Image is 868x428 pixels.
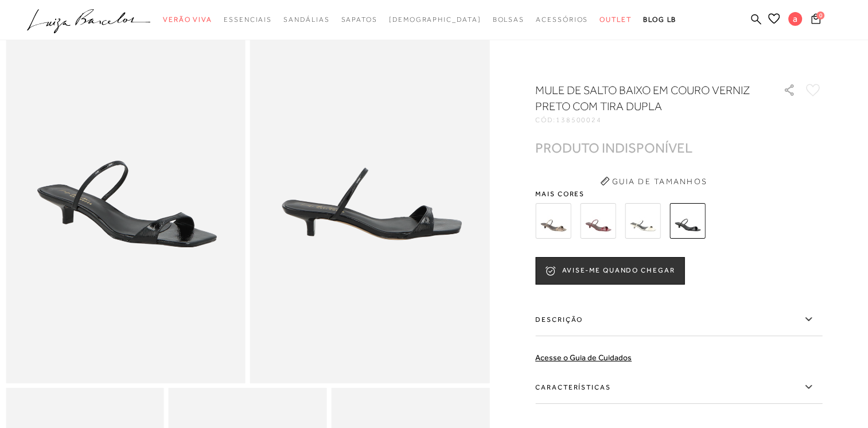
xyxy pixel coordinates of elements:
[389,9,481,30] a: noSubCategoriesText
[535,257,684,285] button: AVISE-ME QUANDO CHEGAR
[596,172,711,190] button: Guia de Tamanhos
[536,15,588,24] span: Acessórios
[600,15,632,24] span: Outlet
[535,142,692,154] div: PRODUTO INDISPONÍVEL
[163,9,212,30] a: categoryNavScreenReaderText
[808,13,824,28] button: 0
[643,15,676,24] span: BLOG LB
[670,203,705,239] img: MULE DE SALTO BAIXO EM COURO VERNIZ PRETO COM TIRA DUPLA
[535,82,750,114] h1: MULE DE SALTO BAIXO EM COURO VERNIZ PRETO COM TIRA DUPLA
[224,9,272,30] a: categoryNavScreenReaderText
[163,15,212,24] span: Verão Viva
[535,371,822,404] label: Características
[341,15,377,24] span: Sapatos
[625,203,660,239] img: MULE DE SALTO BAIXO EM COURO VERNIZ OFF WHITE COM TIRA DUPLA
[283,15,329,24] span: Sandálias
[643,9,676,30] a: BLOG LB
[600,9,632,30] a: categoryNavScreenReaderText
[535,190,822,197] span: Mais cores
[536,9,588,30] a: categoryNavScreenReaderText
[535,203,571,239] img: MULE DE SALTO BAIXO EM COBRA COM TIRA DUPLA
[816,11,824,20] span: 0
[535,353,632,362] a: Acesse o Guia de Cuidados
[556,116,602,124] span: 138500024
[783,11,808,29] button: a
[250,24,490,383] img: image
[492,9,524,30] a: categoryNavScreenReaderText
[535,116,765,123] div: CÓD:
[283,9,329,30] a: categoryNavScreenReaderText
[535,303,822,336] label: Descrição
[389,15,481,24] span: [DEMOGRAPHIC_DATA]
[6,24,246,383] img: image
[580,203,616,239] img: MULE DE SALTO BAIXO EM COURO VERNIZ MARSALA COM TIRA DUPLA
[341,9,377,30] a: categoryNavScreenReaderText
[788,12,802,26] span: a
[492,15,524,24] span: Bolsas
[224,15,272,24] span: Essenciais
